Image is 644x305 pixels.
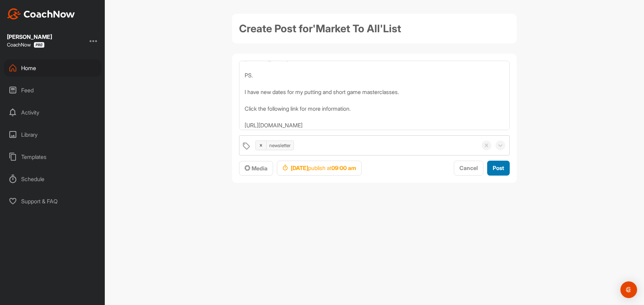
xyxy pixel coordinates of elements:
[232,14,517,43] h1: Create Post for ' Market To All ' List
[282,164,356,172] div: publish at
[4,104,102,121] div: Activity
[4,170,102,188] div: Schedule
[266,140,294,151] div: newsletter
[454,161,483,176] button: Cancel
[4,82,102,99] div: Feed
[620,281,637,298] div: Open Intercom Messenger
[4,126,102,143] div: Library
[4,59,102,77] div: Home
[493,164,504,171] span: Post
[7,8,75,19] img: CoachNow
[4,193,102,210] div: Support & FAQ
[239,61,510,130] textarea: Good morning. If you would like to make better ball contact with your irons, driver and bunker sh...
[4,148,102,166] div: Templates
[331,164,356,171] strong: 09:00 am
[487,161,510,176] button: Post
[239,161,273,176] button: Media
[7,42,44,48] div: CoachNow
[245,165,268,172] span: Media
[34,42,44,48] img: CoachNow Pro
[7,34,52,40] div: [PERSON_NAME]
[459,164,478,171] span: Cancel
[291,164,308,171] strong: [DATE]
